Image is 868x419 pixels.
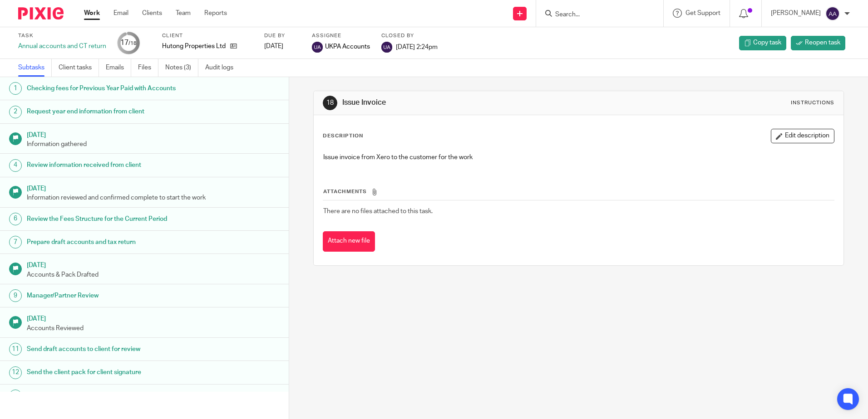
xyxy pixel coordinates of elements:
[27,140,280,149] p: Information gathered
[9,343,22,356] div: 11
[9,366,22,379] div: 12
[27,389,196,403] h1: Submission to Companies House & HMRC
[204,9,227,18] a: Reports
[805,38,840,47] span: Reopen task
[323,208,433,214] span: There are no files attached to this task.
[205,59,240,77] a: Audit logs
[9,289,22,302] div: 9
[27,212,196,226] h1: Review the Fees Structure for the Current Period
[686,10,720,16] span: Get Support
[323,132,363,140] p: Description
[27,258,280,270] h1: [DATE]
[18,59,52,77] a: Subtasks
[128,41,137,46] small: /18
[342,98,598,107] h1: Issue Invoice
[323,231,375,252] button: Attach new file
[27,128,280,140] h1: [DATE]
[59,59,99,77] a: Client tasks
[84,9,100,18] a: Work
[554,11,636,19] input: Search
[9,82,22,95] div: 1
[27,82,196,95] h1: Checking fees for Previous Year Paid with Accounts
[18,7,64,19] img: Pixie
[27,289,196,302] h1: Manager/Partner Review
[739,36,786,50] a: Copy task
[312,32,370,39] label: Assignee
[9,159,22,172] div: 4
[771,129,834,143] button: Edit description
[27,270,280,279] p: Accounts & Pack Drafted
[264,42,301,51] div: [DATE]
[27,235,196,249] h1: Prepare draft accounts and tax return
[825,6,840,21] img: svg%3E
[753,38,781,47] span: Copy task
[27,182,280,193] h1: [DATE]
[18,32,106,39] label: Task
[27,158,196,172] h1: Review information received from client
[791,99,834,107] div: Instructions
[381,32,438,39] label: Closed by
[120,38,137,48] div: 17
[791,36,845,50] a: Reopen task
[27,365,196,379] h1: Send the client pack for client signature
[18,42,106,51] div: Annual accounts and CT return
[113,9,128,18] a: Email
[27,193,280,202] p: Information reviewed and confirmed complete to start the work
[27,312,280,323] h1: [DATE]
[771,9,821,18] p: [PERSON_NAME]
[9,236,22,248] div: 7
[162,32,253,39] label: Client
[176,9,191,18] a: Team
[27,342,196,356] h1: Send draft accounts to client for review
[27,324,280,333] p: Accounts Reviewed
[323,153,833,162] p: Issue invoice from Xero to the customer for the work
[381,42,392,53] img: svg%3E
[323,96,337,110] div: 18
[142,9,162,18] a: Clients
[9,390,22,402] div: 13
[325,42,370,51] span: UKPA Accounts
[264,32,301,39] label: Due by
[106,59,131,77] a: Emails
[27,105,196,118] h1: Request year end information from client
[323,189,367,194] span: Attachments
[165,59,198,77] a: Notes (3)
[162,42,226,51] p: Hutong Properties Ltd
[9,213,22,225] div: 6
[9,106,22,118] div: 2
[138,59,158,77] a: Files
[396,44,438,50] span: [DATE] 2:24pm
[312,42,323,53] img: svg%3E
